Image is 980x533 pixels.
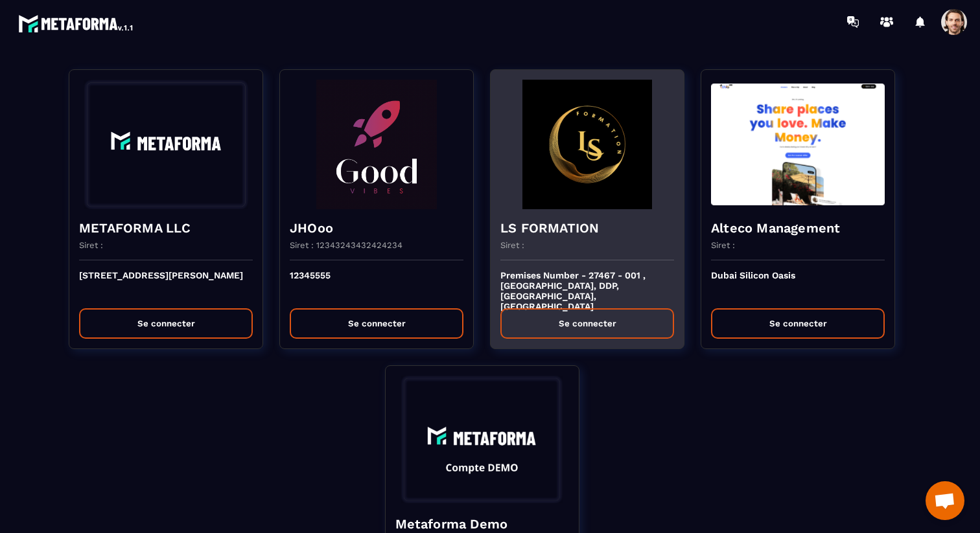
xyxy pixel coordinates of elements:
[711,240,735,250] p: Siret :
[711,308,885,339] button: Se connecter
[79,240,103,250] p: Siret :
[79,270,253,299] p: [STREET_ADDRESS][PERSON_NAME]
[79,308,253,339] button: Se connecter
[290,80,463,209] img: funnel-background
[711,80,885,209] img: funnel-background
[500,219,674,237] h4: LS FORMATION
[711,219,885,237] h4: Alteco Management
[500,270,674,299] p: Premises Number - 27467 - 001 , [GEOGRAPHIC_DATA], DDP, [GEOGRAPHIC_DATA], [GEOGRAPHIC_DATA]
[290,219,463,237] h4: JHOoo
[711,270,885,299] p: Dubai Silicon Oasis
[79,219,253,237] h4: METAFORMA LLC
[18,12,135,35] img: logo
[395,515,569,533] h4: Metaforma Demo
[500,308,674,339] button: Se connecter
[290,240,402,250] p: Siret : 12343243432424234
[500,80,674,209] img: funnel-background
[500,240,524,250] p: Siret :
[290,308,463,339] button: Se connecter
[926,481,964,520] a: Ouvrir le chat
[290,270,463,299] p: 12345555
[395,376,569,505] img: funnel-background
[79,80,253,209] img: funnel-background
